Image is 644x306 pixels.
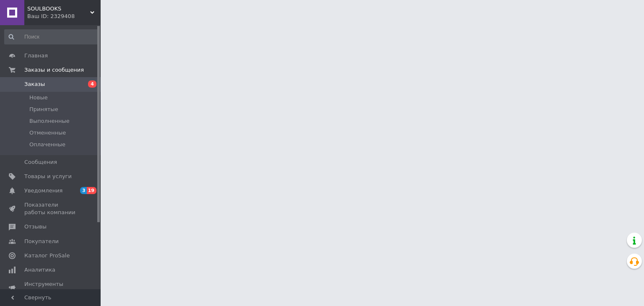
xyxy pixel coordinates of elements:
[4,29,99,44] input: Поиск
[24,52,48,60] span: Главная
[24,201,78,216] span: Показатели работы компании
[29,94,48,101] span: Новые
[24,66,84,74] span: Заказы и сообщения
[24,223,47,231] span: Отзывы
[27,5,90,13] span: SOULBOOKS
[24,266,55,274] span: Аналитика
[29,129,66,137] span: Отмененные
[87,187,96,194] span: 19
[24,280,78,296] span: Инструменты вебмастера и SEO
[24,80,45,88] span: Заказы
[24,187,62,194] span: Уведомления
[29,117,70,125] span: Выполненные
[29,141,65,148] span: Оплаченные
[24,238,59,245] span: Покупатели
[24,252,70,259] span: Каталог ProSale
[24,158,57,166] span: Сообщения
[24,173,72,180] span: Товары и услуги
[29,106,58,113] span: Принятые
[27,13,101,20] div: Ваш ID: 2329408
[80,187,87,194] span: 3
[88,80,96,88] span: 4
